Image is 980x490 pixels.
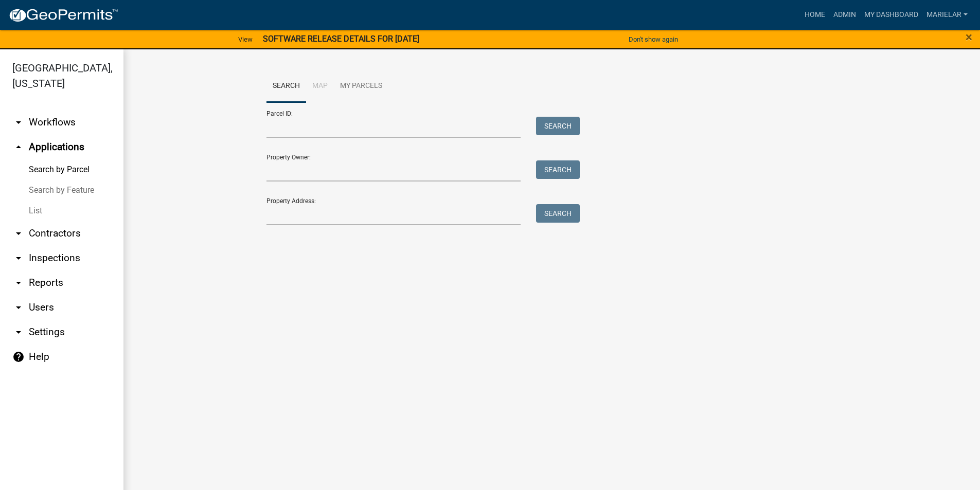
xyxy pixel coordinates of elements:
[625,31,682,48] button: Don't show again
[829,5,860,25] a: Admin
[536,204,580,223] button: Search
[536,117,580,135] button: Search
[12,141,25,153] i: arrow_drop_up
[334,70,388,103] a: My Parcels
[860,5,922,25] a: My Dashboard
[12,351,25,363] i: help
[263,34,419,44] strong: SOFTWARE RELEASE DETAILS FOR [DATE]
[266,70,306,103] a: Search
[966,31,972,43] button: Close
[12,277,25,289] i: arrow_drop_down
[922,5,972,25] a: marielar
[12,326,25,338] i: arrow_drop_down
[12,227,25,240] i: arrow_drop_down
[800,5,829,25] a: Home
[536,160,580,179] button: Search
[12,116,25,129] i: arrow_drop_down
[12,252,25,264] i: arrow_drop_down
[966,30,972,44] span: ×
[12,301,25,314] i: arrow_drop_down
[234,31,257,48] a: View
